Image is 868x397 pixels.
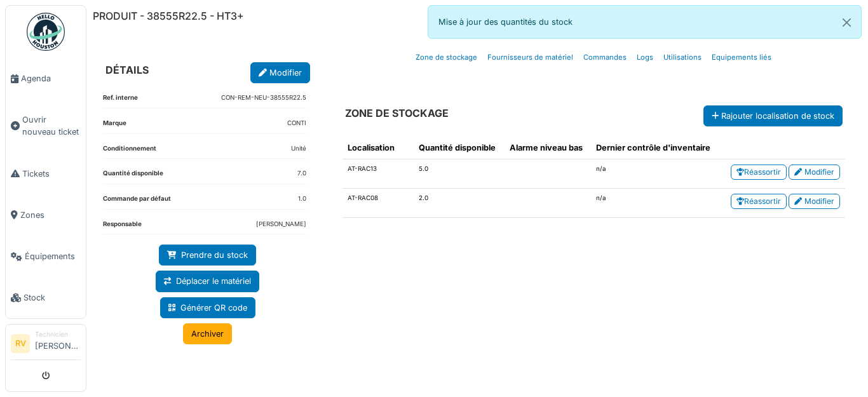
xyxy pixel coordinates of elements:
dt: Responsable [103,220,142,234]
a: Modifier [789,165,840,180]
a: Zone de stockage [410,43,482,72]
a: Ouvrir nouveau ticket [6,99,86,152]
a: Equipements liés [707,43,776,72]
div: Technicien [35,330,81,339]
a: Utilisations [658,43,707,72]
a: Agenda [6,58,86,99]
dd: 7.0 [297,169,306,178]
dd: 1.0 [298,194,306,204]
td: 5.0 [414,159,505,189]
a: Logs [632,43,658,72]
dt: Marque [103,119,126,133]
a: Commandes [578,43,632,72]
a: Fournisseurs de matériel [482,43,578,72]
span: Stock [24,292,81,304]
a: Modifier [250,62,310,83]
button: Close [832,6,861,39]
h6: ZONE DE STOCKAGE [345,107,449,119]
th: Alarme niveau bas [505,137,591,159]
th: Quantité disponible [414,137,505,159]
dt: Commande par défaut [103,194,171,209]
a: Zones [6,194,86,236]
span: Agenda [21,72,81,84]
th: Dernier contrôle d'inventaire [591,137,721,159]
img: Badge_color-CXgf-gQk.svg [27,13,65,51]
div: Mise à jour des quantités du stock [428,5,862,39]
dd: CON-REM-NEU-38555R22.5 [221,93,306,103]
span: Équipements [25,250,81,262]
h6: PRODUIT - 38555R22.5 - HT3+ [93,10,244,22]
a: RV Technicien[PERSON_NAME] [11,330,81,360]
a: Tickets [6,153,86,194]
td: 2.0 [414,189,505,218]
a: Archiver [183,323,232,344]
dd: CONTI [287,119,306,128]
a: Générer QR code [160,297,255,318]
td: n/a [591,159,721,189]
th: Localisation [342,137,414,159]
a: Équipements [6,236,86,277]
dt: Conditionnement [103,144,156,159]
dd: [PERSON_NAME] [256,220,306,229]
span: Ouvrir nouveau ticket [22,114,81,138]
button: Rajouter localisation de stock [703,105,843,126]
td: n/a [591,189,721,218]
h6: DÉTAILS [105,64,149,76]
dt: Ref. interne [103,93,138,108]
a: Stock [6,277,86,318]
a: Modifier [789,194,840,209]
li: [PERSON_NAME] [35,330,81,357]
a: Déplacer le matériel [156,271,259,292]
li: RV [11,334,30,353]
dd: Unité [291,144,306,154]
span: Zones [20,209,81,221]
span: Tickets [22,168,81,180]
td: AT-RAC08 [342,189,414,218]
a: Réassortir [731,194,787,209]
a: Réassortir [731,165,787,180]
td: AT-RAC13 [342,159,414,189]
a: Prendre du stock [159,245,256,266]
dt: Quantité disponible [103,169,163,184]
